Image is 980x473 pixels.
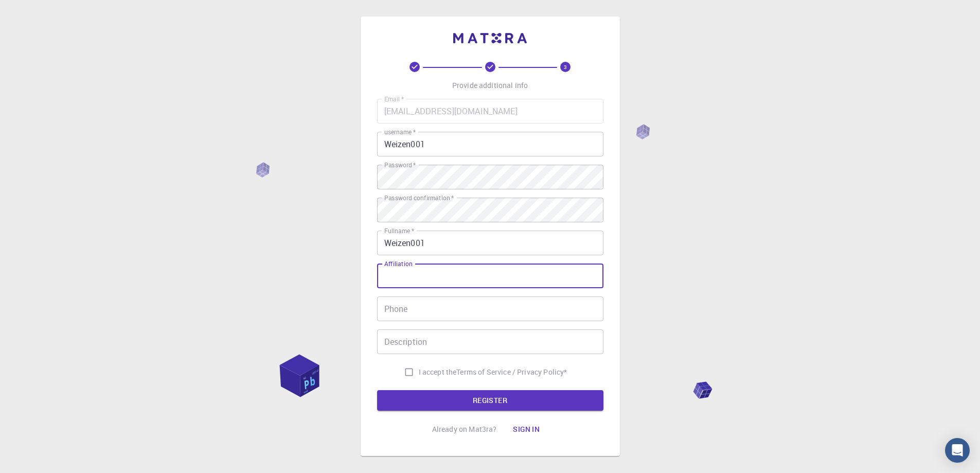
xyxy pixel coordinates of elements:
[456,367,567,377] a: Terms of Service / Privacy Policy*
[452,80,528,91] p: Provide additional info
[945,438,970,463] div: Open Intercom Messenger
[432,424,497,434] p: Already on Mat3ra?
[384,194,454,202] label: Password confirmation
[456,367,567,377] p: Terms of Service / Privacy Policy *
[384,259,412,268] label: Affiliation
[419,367,457,377] span: I accept the
[384,226,414,235] label: Fullname
[505,419,548,440] button: Sign in
[384,161,416,169] label: Password
[384,128,416,136] label: username
[384,95,404,103] label: Email
[564,63,567,71] text: 3
[377,390,603,411] button: REGISTER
